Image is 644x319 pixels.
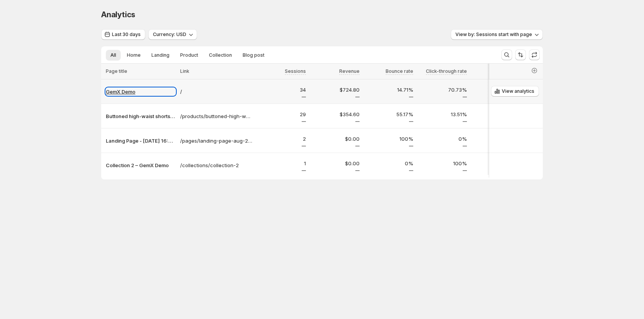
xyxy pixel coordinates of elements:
p: $0.00 [310,135,360,143]
button: Landing Page - [DATE] 16:52:04 – GemX Demo [106,137,176,145]
p: 2 [257,135,306,143]
span: Revenue [339,68,360,74]
a: / [180,88,252,95]
button: Last 30 days [101,29,145,40]
p: 15 [472,110,521,118]
span: Sessions [285,68,306,74]
span: Blog post [243,52,264,58]
button: Currency: USD [148,29,197,40]
p: 0 [472,159,521,167]
p: $0.00 [310,159,360,167]
span: View by: Sessions start with page [455,31,532,38]
p: 100% [364,135,413,143]
span: View analytics [502,88,534,94]
button: View analytics [491,86,539,97]
p: 19 [472,86,521,94]
p: 100% [418,159,467,167]
span: Page title [106,68,127,74]
p: 0% [418,135,467,143]
p: 29 [257,110,306,118]
span: Last 30 days [112,31,141,38]
p: 34 [257,86,306,94]
button: Sort the results [515,49,526,60]
p: 13.51% [418,110,467,118]
span: Landing [151,52,169,58]
button: Buttoned high-waist shorts test – GemX Demo [106,112,176,120]
span: Click-through rate [426,68,467,74]
p: 0 [472,135,521,143]
p: 14.71% [364,86,413,94]
span: Analytics [101,10,135,19]
button: GemX Demo [106,88,176,95]
span: Currency: USD [153,31,186,38]
span: Home [127,52,141,58]
p: 0% [364,159,413,167]
p: 70.73% [418,86,467,94]
button: Collection 2 – GemX Demo [106,161,176,169]
a: /collections/collection-2 [180,161,252,169]
span: Link [180,68,189,74]
button: Search and filter results [501,49,512,60]
p: $354.60 [310,110,360,118]
p: $724.80 [310,86,360,94]
p: 1 [257,159,306,167]
span: Product [180,52,198,58]
a: /products/buttoned-high-waist-shorts [180,112,252,120]
span: Bounce rate [386,68,413,74]
a: /pages/landing-page-aug-22-16-52-04 [180,137,252,145]
button: View by: Sessions start with page [451,29,543,40]
span: Collection [209,52,232,58]
p: 55.17% [364,110,413,118]
span: All [110,52,116,58]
